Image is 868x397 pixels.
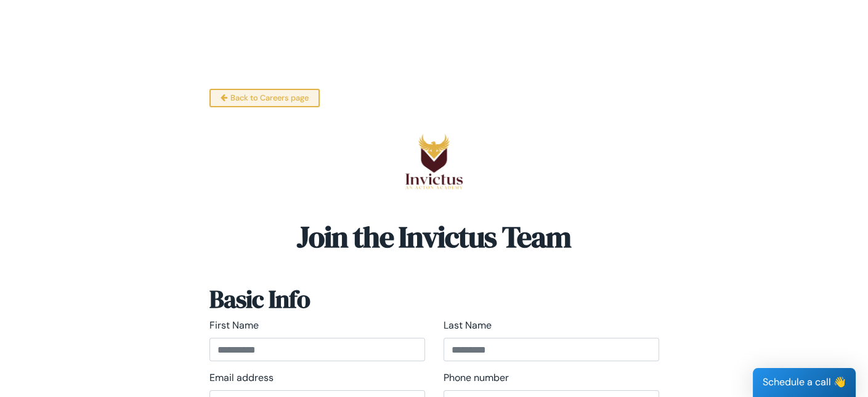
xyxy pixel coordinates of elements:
[209,89,320,107] a: Back to Careers page
[405,128,463,190] img: logo.png
[209,371,274,385] label: Email address
[209,219,659,255] h2: Join the Invictus Team
[753,368,856,397] div: Schedule a call 👋
[444,371,509,385] label: Phone number
[444,319,492,333] label: Last Name
[209,319,259,333] label: First Name
[209,284,659,314] h3: Basic Info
